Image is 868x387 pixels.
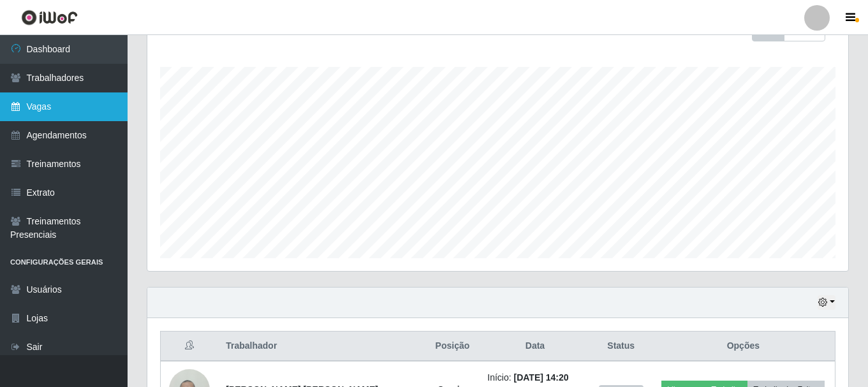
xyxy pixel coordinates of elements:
th: Posição [425,332,480,361]
time: [DATE] 14:20 [514,372,569,383]
li: Início: [487,371,582,384]
th: Data [480,332,590,361]
img: CoreUI Logo [21,10,78,26]
th: Opções [652,332,835,361]
th: Status [591,332,652,361]
th: Trabalhador [218,332,425,361]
